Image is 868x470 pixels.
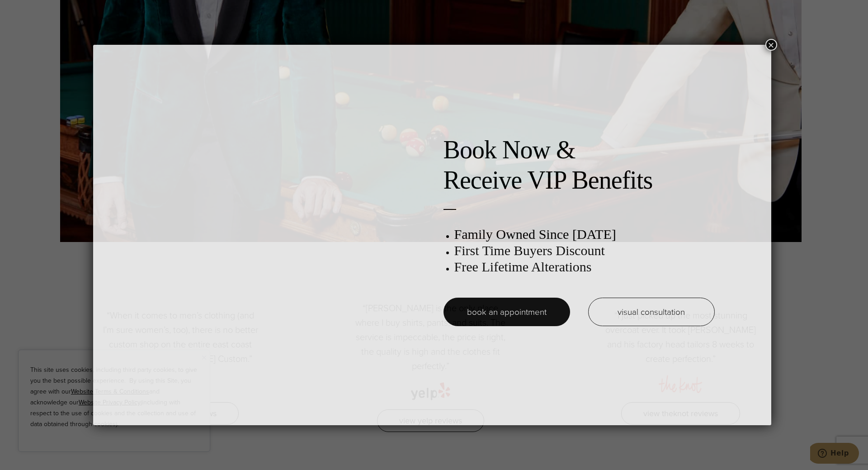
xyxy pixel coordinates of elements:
h3: First Time Buyers Discount [454,242,715,259]
span: Help [20,6,39,14]
button: Close [765,39,777,51]
h3: Free Lifetime Alterations [454,259,715,275]
h3: Family Owned Since [DATE] [454,226,715,242]
a: book an appointment [443,298,570,326]
a: visual consultation [588,298,715,326]
h2: Book Now & Receive VIP Benefits [443,135,715,195]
